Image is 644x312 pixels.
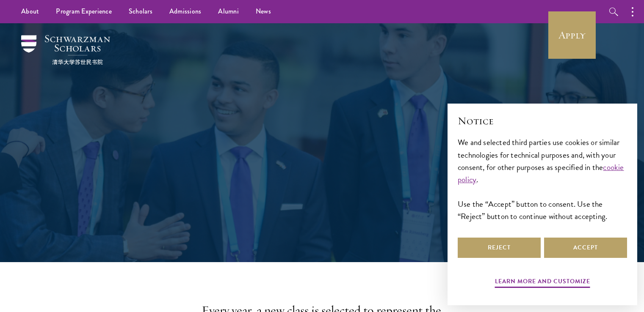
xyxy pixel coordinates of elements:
button: Learn more and customize [495,276,590,289]
img: Schwarzman Scholars [21,35,110,65]
div: We and selected third parties use cookies or similar technologies for technical purposes and, wit... [458,136,627,222]
button: Accept [544,238,627,258]
a: Apply [548,11,596,59]
button: Reject [458,238,541,258]
h2: Notice [458,114,627,128]
a: cookie policy [458,161,624,186]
